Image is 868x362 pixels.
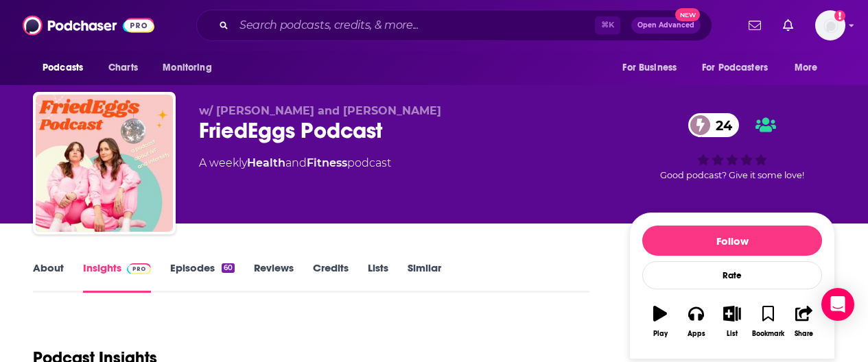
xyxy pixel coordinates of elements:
[642,226,822,256] button: Follow
[752,330,784,338] div: Bookmark
[786,297,822,346] button: Share
[163,58,211,77] span: Monitoring
[750,297,786,346] button: Bookmark
[33,261,64,293] a: About
[36,95,173,232] img: FriedEggs Podcast
[33,55,101,81] button: open menu
[307,156,347,169] a: Fitness
[43,58,83,77] span: Podcasts
[631,17,701,34] button: Open AdvancedNew
[815,10,845,40] button: Show profile menu
[199,104,441,117] span: w/ [PERSON_NAME] and [PERSON_NAME]
[688,113,739,137] a: 24
[675,8,700,21] span: New
[678,297,714,346] button: Apps
[127,263,151,274] img: Podchaser Pro
[702,58,768,77] span: For Podcasters
[108,58,138,77] span: Charts
[368,261,388,293] a: Lists
[83,261,151,293] a: InsightsPodchaser Pro
[170,261,235,293] a: Episodes60
[815,10,845,40] span: Logged in as KTMSseat4
[613,55,694,81] button: open menu
[637,22,694,29] span: Open Advanced
[313,261,349,293] a: Credits
[595,16,620,34] span: ⌘ K
[834,10,845,21] svg: Add a profile image
[99,55,146,81] a: Charts
[702,113,739,137] span: 24
[222,263,235,273] div: 60
[408,261,441,293] a: Similar
[727,330,738,338] div: List
[642,297,678,346] button: Play
[815,10,845,40] img: User Profile
[629,104,835,189] div: 24Good podcast? Give it some love!
[795,330,813,338] div: Share
[795,58,818,77] span: More
[693,55,788,81] button: open menu
[777,14,799,37] a: Show notifications dropdown
[714,297,750,346] button: List
[743,14,766,37] a: Show notifications dropdown
[785,55,835,81] button: open menu
[285,156,307,169] span: and
[23,12,154,38] img: Podchaser - Follow, Share and Rate Podcasts
[622,58,677,77] span: For Business
[821,288,854,321] div: Open Intercom Messenger
[247,156,285,169] a: Health
[196,10,712,41] div: Search podcasts, credits, & more...
[234,14,595,36] input: Search podcasts, credits, & more...
[688,330,705,338] div: Apps
[199,155,391,171] div: A weekly podcast
[642,261,822,289] div: Rate
[660,170,804,180] span: Good podcast? Give it some love!
[153,55,229,81] button: open menu
[653,330,668,338] div: Play
[254,261,294,293] a: Reviews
